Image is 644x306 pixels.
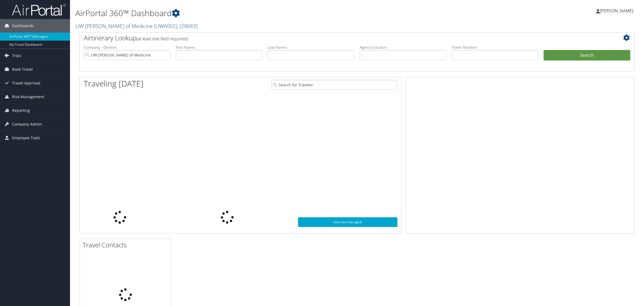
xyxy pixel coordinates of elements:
span: Trips [12,49,21,62]
span: ( UWA002 ) [154,22,177,30]
label: First Name: [176,45,262,50]
span: , [ 28683 ] [177,22,198,30]
label: Ticket Number: [452,45,538,50]
h2: Airtinerary Lookup [84,33,584,42]
span: Travel Approval [12,76,40,90]
span: (at least one field required) [136,36,188,42]
h1: Traveling [DATE] [84,78,143,89]
span: Risk Management [12,90,44,104]
span: Reporting [12,104,30,117]
h1: AirPortal 360™ Dashboard [75,8,451,19]
span: [PERSON_NAME] [600,8,633,14]
label: Agency Locator: [360,45,446,50]
label: Last Name: [268,45,354,50]
span: Company Admin [12,118,42,131]
a: UW [PERSON_NAME] of Medicine [75,22,198,30]
span: Dashboards [12,19,34,33]
img: airportal-logo.png [12,3,66,16]
span: Employee Tools [12,131,40,145]
a: View SecurityLogic® [298,217,397,227]
span: Book Travel [12,63,33,76]
input: Search for Traveler [271,80,397,90]
label: Company - Division: [84,45,170,50]
button: Search [544,50,630,61]
a: [PERSON_NAME] [596,3,639,19]
h2: Travel Contacts [83,240,171,250]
